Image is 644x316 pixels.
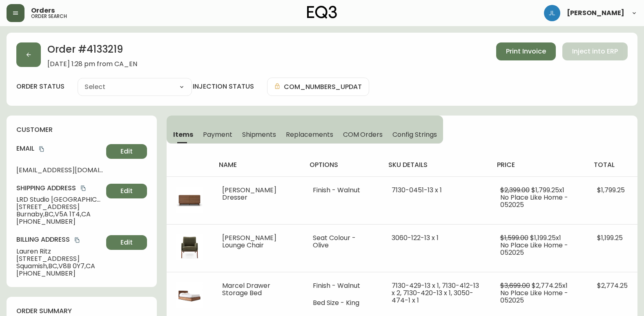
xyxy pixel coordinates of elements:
span: No Place Like Home - 052025 [500,193,568,209]
span: 7130-429-13 x 1, 7130-412-13 x 2, 7130-420-13 x 1, 3050-474-1 x 1 [392,281,479,305]
button: Print Invoice [496,42,556,60]
span: [EMAIL_ADDRESS][DOMAIN_NAME] [16,167,103,174]
span: $1,599.00 [500,233,528,243]
h4: customer [16,125,147,134]
h4: options [310,160,375,169]
h4: injection status [193,82,254,91]
img: logo [307,6,337,19]
img: 1c9c23e2a847dab86f8017579b61559c [544,5,560,21]
button: copy [79,184,87,192]
span: Burnaby , BC , V5A 1T4 , CA [16,211,103,218]
span: [PERSON_NAME] [567,10,624,16]
img: 34775fdd-1fcb-4888-aa58-66632fb7f82aOptional[marcel-double-walnut-dresser].jpg [176,187,203,213]
span: [STREET_ADDRESS] [16,203,103,211]
h4: Shipping Address [16,184,103,193]
button: Edit [106,235,147,250]
span: [PERSON_NAME] Dresser [222,185,276,202]
span: COM Orders [343,130,383,139]
span: [STREET_ADDRESS] [16,255,103,263]
span: [DATE] 1:28 pm from CA_EN [47,60,137,68]
span: $1,199.25 x 1 [530,233,561,243]
span: $2,774.25 x 1 [532,281,568,290]
span: Edit [120,238,133,247]
h4: total [594,160,631,169]
li: Seat Colour - Olive [313,234,372,249]
h5: order search [31,14,67,19]
span: [PERSON_NAME] Lounge Chair [222,233,276,250]
button: Edit [106,184,147,198]
span: $1,799.25 x 1 [531,185,564,195]
h4: name [219,160,296,169]
li: Bed Size - King [313,299,372,307]
h4: Billing Address [16,235,103,244]
span: $2,774.25 [597,281,628,290]
span: Squamish , BC , V8B 0Y7 , CA [16,263,103,270]
span: [PHONE_NUMBER] [16,270,103,277]
span: No Place Like Home - 052025 [500,240,568,257]
li: Finish - Walnut [313,282,372,289]
span: 3060-122-13 x 1 [392,233,439,243]
img: 9a7b4199-79b1-4808-9d19-3b0492f18d4a.jpg [176,282,203,308]
span: Edit [120,147,133,156]
span: No Place Like Home - 052025 [500,288,568,305]
span: Orders [31,7,55,14]
span: [PHONE_NUMBER] [16,218,103,225]
span: Edit [120,187,133,196]
img: 0e112aaf-e56d-4cbd-a8c5-0de39138eaecOptional[lonny-green-fabric-lounge-chair].jpg [176,234,203,260]
button: Edit [106,144,147,159]
li: Finish - Walnut [313,187,372,194]
span: $1,799.25 [597,185,625,195]
h4: order summary [16,307,147,316]
label: order status [16,82,65,91]
span: Replacements [286,130,333,139]
span: Payment [203,130,232,139]
span: Items [173,130,193,139]
button: copy [38,145,46,153]
span: Shipments [242,130,276,139]
span: LRD Studio [GEOGRAPHIC_DATA] [16,196,103,203]
button: copy [73,236,81,244]
span: Config Strings [392,130,437,139]
span: $3,699.00 [500,281,530,290]
h2: Order # 4133219 [47,42,137,60]
span: $2,399.00 [500,185,530,195]
span: 7130-0451-13 x 1 [392,185,442,195]
h4: price [497,160,581,169]
span: Lauren Ritz [16,248,103,255]
h4: sku details [388,160,484,169]
span: Print Invoice [506,47,546,56]
span: Marcel Drawer Storage Bed [222,281,270,298]
h4: Email [16,144,103,153]
span: $1,199.25 [597,233,623,243]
